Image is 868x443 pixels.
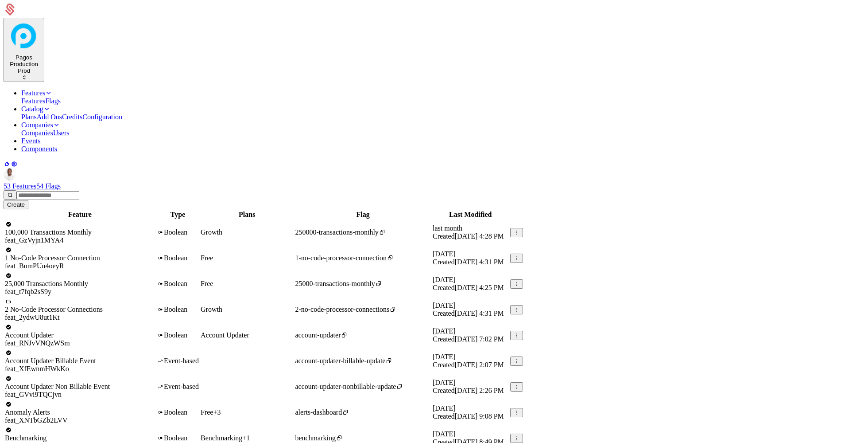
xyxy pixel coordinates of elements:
[433,353,508,361] div: [DATE]
[21,97,45,105] a: Features
[295,383,396,390] span: account-updater-nonbillable-update
[433,276,508,284] div: [DATE]
[433,258,508,266] div: Created [DATE] 4:31 PM
[5,314,155,321] div: feat_2ydwU8ut1Kt
[5,434,155,442] div: Benchmarking
[295,331,341,339] span: account-updater
[36,182,61,190] a: 54 Flags
[4,89,864,153] nav: Main
[82,113,122,121] a: Configuration
[7,201,25,208] div: Create
[4,182,36,190] a: 53 Features
[201,434,242,442] span: Benchmarking
[201,280,213,287] span: Free
[295,434,336,442] span: benchmarking
[294,210,431,219] th: Flag
[242,434,250,442] span: + 1
[5,331,155,339] div: Account Updater
[433,310,508,318] div: Created [DATE] 4:31 PM
[164,357,199,365] span: Event-based
[21,89,52,97] a: Features
[510,434,523,443] button: Select action
[213,408,221,416] span: + 3
[510,408,523,417] button: Select action
[510,305,523,314] button: Select action
[5,416,155,424] div: feat_XNTbGZb2LVV
[295,254,387,262] span: 1-no-code-processor-connection
[5,391,155,399] div: feat_GVvi9TQCjvn
[4,18,44,82] button: Select environment
[295,306,389,313] span: 2-no-code-processor-connections
[37,113,62,121] a: Add Ons
[433,379,508,387] div: [DATE]
[5,236,155,244] div: feat_GzVyjn1MYA4
[164,228,187,236] span: Boolean
[433,387,508,395] div: Created [DATE] 2:26 PM
[7,19,41,53] img: Pagos
[5,254,155,262] div: 1 No-Code Processor Connection
[433,302,508,310] div: [DATE]
[510,279,523,289] button: Select action
[433,361,508,369] div: Created [DATE] 2:07 PM
[295,357,385,365] span: account-updater-billable-update
[432,210,509,219] th: Last Modified
[510,228,523,237] button: Select action
[433,404,508,412] div: [DATE]
[295,280,375,287] span: 25000-transactions-monthly
[510,382,523,392] button: Select action
[510,331,523,340] button: Select action
[4,161,11,168] a: Integrations
[200,210,294,219] th: Plans
[510,254,523,263] button: Select action
[433,430,508,438] div: [DATE]
[433,412,508,420] div: Created [DATE] 9:08 PM
[5,357,155,365] div: Account Updater Billable Event
[18,67,30,74] span: Prod
[433,327,508,335] div: [DATE]
[21,129,53,137] a: Companies
[164,434,187,442] span: Boolean
[510,357,523,366] button: Select action
[4,210,155,219] th: Feature
[433,284,508,292] div: Created [DATE] 4:25 PM
[164,408,187,416] span: Boolean
[21,145,57,153] a: Components
[21,137,41,145] a: Events
[201,331,249,339] span: Account Updater
[5,262,155,270] div: feat_BumPUu4oeyR
[5,280,155,288] div: 25,000 Transactions Monthly
[53,129,69,137] a: Users
[164,254,187,262] span: Boolean
[164,306,187,313] span: Boolean
[15,54,32,61] span: Pagos
[21,105,50,113] a: Catalog
[164,383,199,390] span: Event-based
[5,365,155,373] div: feat_XfEwnmHWkKo
[5,408,155,416] div: Anomaly Alerts
[201,228,222,236] span: Growth
[5,339,155,347] div: feat_RNJvVNQzWSm
[5,288,155,296] div: feat_t7fqb2sS9y
[4,168,16,180] button: Open user button
[4,190,16,200] button: Search features
[7,61,41,67] div: Production
[164,280,187,287] span: Boolean
[45,97,61,105] a: Flags
[21,113,37,121] a: Plans
[201,408,213,416] span: Free
[5,383,155,391] div: Account Updater Non Billable Event
[201,254,213,262] span: Free
[5,228,155,236] div: 100,000 Transactions Monthly
[4,168,16,180] img: LJ Durante
[11,161,18,168] a: Settings
[433,335,508,343] div: Created [DATE] 7:02 PM
[156,210,199,219] th: Type
[433,250,508,258] div: [DATE]
[295,408,342,416] span: alerts-dashboard
[201,306,222,313] span: Growth
[21,121,60,129] a: Companies
[164,331,187,339] span: Boolean
[433,232,508,240] div: Created [DATE] 4:28 PM
[433,224,508,232] div: last month
[4,200,28,209] button: Create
